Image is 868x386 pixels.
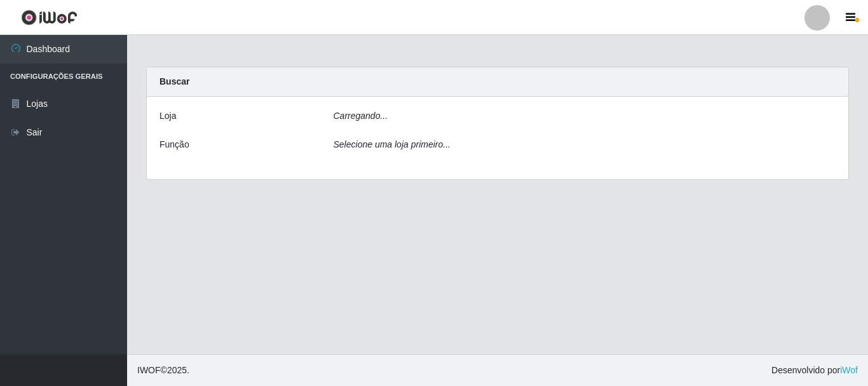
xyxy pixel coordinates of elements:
[21,10,78,25] img: CoreUI Logo
[334,111,388,121] i: Carregando...
[159,138,189,151] label: Função
[334,139,451,149] i: Selecione uma loja primeiro...
[771,364,858,377] span: Desenvolvido por
[159,109,176,123] label: Loja
[137,365,161,375] span: IWOF
[137,364,189,377] span: © 2025 .
[840,365,858,375] a: iWof
[159,76,189,86] strong: Buscar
